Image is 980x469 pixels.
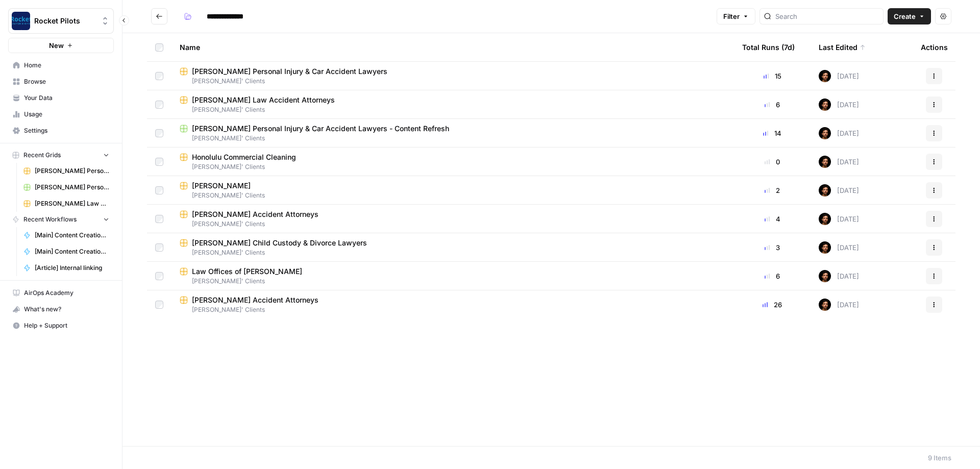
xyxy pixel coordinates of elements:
[819,156,859,168] div: [DATE]
[151,8,167,24] button: Go back
[180,295,726,314] a: [PERSON_NAME] Accident Attorneys[PERSON_NAME]' Clients
[192,238,367,248] span: [PERSON_NAME] Child Custody & Divorce Lawyers
[717,8,755,24] button: Filter
[819,156,831,168] img: wt756mygx0n7rybn42vblmh42phm
[819,241,831,254] img: wt756mygx0n7rybn42vblmh42phm
[24,93,109,103] span: Your Data
[742,71,802,81] div: 15
[180,33,726,61] div: Name
[8,122,114,139] a: Settings
[19,195,114,212] a: [PERSON_NAME] Law Accident Attorneys
[180,105,726,114] span: [PERSON_NAME]' Clients
[723,11,740,21] span: Filter
[819,70,859,82] div: [DATE]
[24,61,109,70] span: Home
[921,33,948,61] div: Actions
[24,77,109,86] span: Browse
[180,238,726,257] a: [PERSON_NAME] Child Custody & Divorce Lawyers[PERSON_NAME]' Clients
[35,199,109,208] span: [PERSON_NAME] Law Accident Attorneys
[8,38,114,53] button: New
[8,8,114,34] button: Workspace: Rocket Pilots
[24,288,109,298] span: AirOps Academy
[180,66,726,86] a: [PERSON_NAME] Personal Injury & Car Accident Lawyers[PERSON_NAME]' Clients
[819,98,859,111] div: [DATE]
[819,213,859,225] div: [DATE]
[49,40,64,51] span: New
[192,152,296,162] span: Honolulu Commercial Cleaning
[8,317,114,334] button: Help + Support
[35,231,109,240] span: [Main] Content Creation Article
[742,128,802,138] div: 14
[35,183,109,192] span: [PERSON_NAME] Personal Injury & Car Accident Lawyers - Content Refresh
[819,127,831,139] img: wt756mygx0n7rybn42vblmh42phm
[819,213,831,225] img: wt756mygx0n7rybn42vblmh42phm
[180,134,726,143] span: [PERSON_NAME]' Clients
[19,163,114,179] a: [PERSON_NAME] Personal Injury & Car Accident Lawyers
[180,277,726,286] span: [PERSON_NAME]' Clients
[192,266,302,277] span: Law Offices of [PERSON_NAME]
[819,184,859,196] div: [DATE]
[192,66,387,77] span: [PERSON_NAME] Personal Injury & Car Accident Lawyers
[8,73,114,90] a: Browse
[24,321,109,330] span: Help + Support
[742,185,802,195] div: 2
[19,260,114,276] a: [Article] Internal linking
[742,271,802,281] div: 6
[742,157,802,167] div: 0
[894,11,916,21] span: Create
[928,453,951,463] div: 9 Items
[35,247,109,256] span: [Main] Content Creation Brief
[23,215,77,224] span: Recent Workflows
[192,181,251,191] span: [PERSON_NAME]
[819,270,859,282] div: [DATE]
[192,95,335,105] span: [PERSON_NAME] Law Accident Attorneys
[24,110,109,119] span: Usage
[35,166,109,176] span: [PERSON_NAME] Personal Injury & Car Accident Lawyers
[180,124,726,143] a: [PERSON_NAME] Personal Injury & Car Accident Lawyers - Content Refresh[PERSON_NAME]' Clients
[180,152,726,171] a: Honolulu Commercial Cleaning[PERSON_NAME]' Clients
[180,191,726,200] span: [PERSON_NAME]' Clients
[819,270,831,282] img: wt756mygx0n7rybn42vblmh42phm
[19,179,114,195] a: [PERSON_NAME] Personal Injury & Car Accident Lawyers - Content Refresh
[180,248,726,257] span: [PERSON_NAME]' Clients
[8,301,114,317] button: What's new?
[8,285,114,301] a: AirOps Academy
[19,227,114,243] a: [Main] Content Creation Article
[35,263,109,273] span: [Article] Internal linking
[742,242,802,253] div: 3
[8,57,114,73] a: Home
[819,127,859,139] div: [DATE]
[34,16,96,26] span: Rocket Pilots
[192,209,318,219] span: [PERSON_NAME] Accident Attorneys
[819,299,831,311] img: wt756mygx0n7rybn42vblmh42phm
[180,266,726,286] a: Law Offices of [PERSON_NAME][PERSON_NAME]' Clients
[8,90,114,106] a: Your Data
[888,8,931,24] button: Create
[192,124,449,134] span: [PERSON_NAME] Personal Injury & Car Accident Lawyers - Content Refresh
[742,214,802,224] div: 4
[819,299,859,311] div: [DATE]
[742,33,795,61] div: Total Runs (7d)
[775,11,879,21] input: Search
[12,12,30,30] img: Rocket Pilots Logo
[180,209,726,229] a: [PERSON_NAME] Accident Attorneys[PERSON_NAME]' Clients
[8,147,114,163] button: Recent Grids
[819,98,831,111] img: wt756mygx0n7rybn42vblmh42phm
[180,162,726,171] span: [PERSON_NAME]' Clients
[180,219,726,229] span: [PERSON_NAME]' Clients
[180,95,726,114] a: [PERSON_NAME] Law Accident Attorneys[PERSON_NAME]' Clients
[742,300,802,310] div: 26
[180,181,726,200] a: [PERSON_NAME][PERSON_NAME]' Clients
[819,70,831,82] img: wt756mygx0n7rybn42vblmh42phm
[180,77,726,86] span: [PERSON_NAME]' Clients
[8,212,114,227] button: Recent Workflows
[9,302,113,317] div: What's new?
[19,243,114,260] a: [Main] Content Creation Brief
[192,295,318,305] span: [PERSON_NAME] Accident Attorneys
[180,305,726,314] span: [PERSON_NAME]' Clients
[819,33,866,61] div: Last Edited
[24,126,109,135] span: Settings
[819,184,831,196] img: wt756mygx0n7rybn42vblmh42phm
[23,151,61,160] span: Recent Grids
[819,241,859,254] div: [DATE]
